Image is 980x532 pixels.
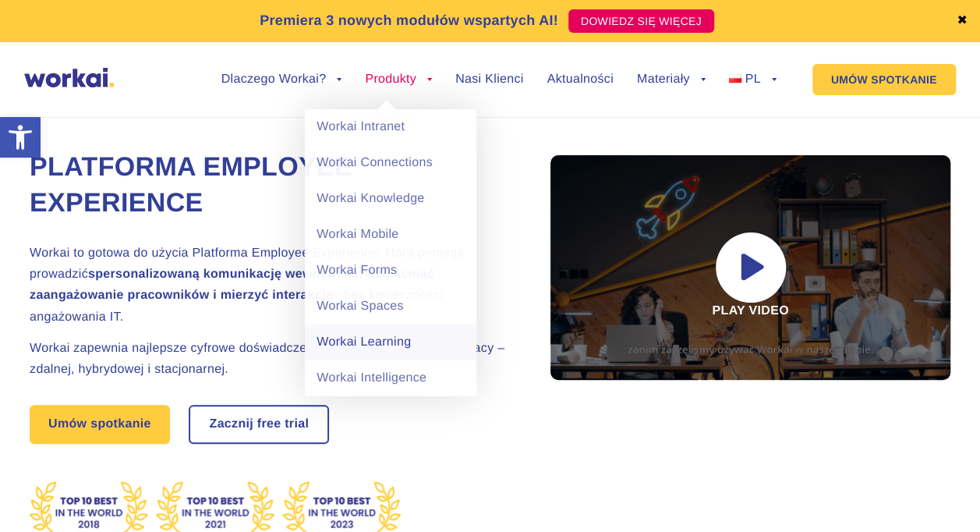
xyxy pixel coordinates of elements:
a: Workai Connections [305,145,476,181]
div: Play video [550,155,950,380]
span: PL [745,73,760,86]
h1: Platforma Employee Experience [30,150,513,222]
a: DOWIEDZ SIĘ WIĘCEJ [568,9,714,33]
a: Workai Intranet [305,109,476,145]
a: Materiały [637,73,706,86]
a: Umów spotkanie [30,405,170,444]
a: Workai Intelligence [305,360,476,396]
a: Nasi Klienci [455,73,523,86]
a: Workai Mobile [305,217,476,253]
a: Produkty [365,73,432,86]
strong: spersonalizowaną komunikację wewnętrzną, wzmacniać zaangażowanie pracowników i mierzyć interakcje [30,268,434,302]
a: Zacznij free trial [190,406,327,442]
a: Workai Learning [305,325,476,360]
h2: Workai zapewnia najlepsze cyfrowe doświadczenia pracownikom w każdej pracy – zdalnej, hybrydowej ... [30,338,513,380]
a: Workai Forms [305,253,476,289]
p: Premiera 3 nowych modułów wspartych AI! [260,10,558,31]
a: Workai Spaces [305,289,476,325]
a: UMÓW SPOTKANIE [812,64,956,95]
a: Workai Knowledge [305,181,476,217]
h2: Workai to gotowa do użycia Platforma Employee Experience, która pomaga prowadzić – bez koniecznoś... [30,243,513,328]
a: ✖ [957,15,968,27]
a: Dlaczego Workai? [221,73,342,86]
a: Aktualności [547,73,613,86]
